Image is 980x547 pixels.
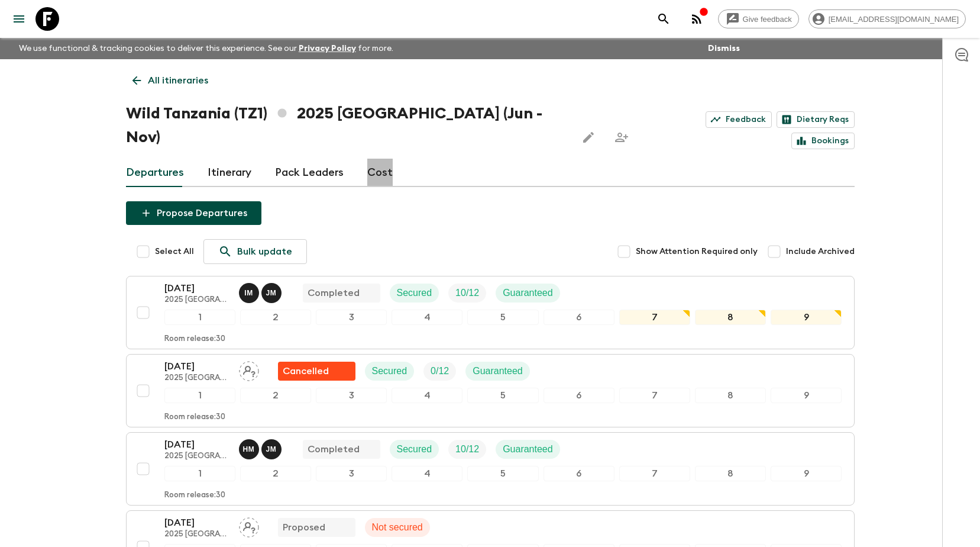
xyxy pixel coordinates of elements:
[365,518,430,537] div: Not secured
[577,126,600,149] button: Edit this itinerary
[283,364,329,378] p: Cancelled
[365,362,415,381] div: Secured
[299,44,356,53] a: Privacy Policy
[14,38,398,59] p: We use functional & tracking cookies to deliver this experience. See our for more.
[423,362,456,381] div: Trip Fill
[240,310,311,325] div: 2
[431,364,449,378] p: 0 / 12
[544,388,614,403] div: 6
[239,365,259,374] span: Assign pack leader
[164,295,229,305] p: 2025 [GEOGRAPHIC_DATA] (Jun - Nov)
[652,7,675,31] button: search adventures
[695,310,766,325] div: 8
[448,284,486,303] div: Trip Fill
[126,276,855,349] button: [DATE]2025 [GEOGRAPHIC_DATA] (Jun - Nov)Iddy Masoud Kilanga, Joachim MukunguCompletedSecuredTrip ...
[777,111,855,128] a: Dietary Reqs
[397,442,432,456] p: Secured
[275,159,344,187] a: Pack Leaders
[316,466,387,481] div: 3
[771,310,842,325] div: 9
[467,388,538,403] div: 5
[392,310,462,325] div: 4
[367,159,393,187] a: Cost
[397,286,432,300] p: Secured
[392,388,462,403] div: 4
[455,286,479,300] p: 10 / 12
[164,334,225,344] p: Room release: 30
[126,102,567,149] h1: Wild Tanzania (TZ1) 2025 [GEOGRAPHIC_DATA] (Jun - Nov)
[203,239,307,264] a: Bulk update
[544,310,614,325] div: 6
[7,7,31,31] button: menu
[239,443,284,452] span: Halfani Mbasha, Joachim Mukungu
[636,246,758,258] span: Show Attention Required only
[237,244,292,259] p: Bulk update
[239,287,284,296] span: Iddy Masoud Kilanga, Joachim Mukungu
[308,286,360,300] p: Completed
[126,69,215,92] a: All itineraries
[619,310,690,325] div: 7
[240,466,311,481] div: 2
[771,466,842,481] div: 9
[164,359,229,374] p: [DATE]
[718,9,799,28] a: Give feedback
[705,40,743,57] button: Dismiss
[278,362,355,381] div: Flash Pack cancellation
[164,466,235,481] div: 1
[467,310,538,325] div: 5
[126,432,855,506] button: [DATE]2025 [GEOGRAPHIC_DATA] (Jun - Nov)Halfani Mbasha, Joachim MukunguCompletedSecuredTrip FillG...
[695,466,766,481] div: 8
[164,452,229,461] p: 2025 [GEOGRAPHIC_DATA] (Jun - Nov)
[283,520,325,535] p: Proposed
[695,388,766,403] div: 8
[503,286,553,300] p: Guaranteed
[164,516,229,530] p: [DATE]
[164,281,229,295] p: [DATE]
[239,521,259,530] span: Assign pack leader
[619,466,690,481] div: 7
[372,520,423,535] p: Not secured
[308,442,360,456] p: Completed
[208,159,251,187] a: Itinerary
[240,388,311,403] div: 2
[164,491,225,500] p: Room release: 30
[164,530,229,539] p: 2025 [GEOGRAPHIC_DATA] (Jun - Nov)
[372,364,407,378] p: Secured
[126,159,184,187] a: Departures
[448,440,486,459] div: Trip Fill
[706,111,772,128] a: Feedback
[316,310,387,325] div: 3
[126,201,261,225] button: Propose Departures
[148,73,208,88] p: All itineraries
[164,388,235,403] div: 1
[455,442,479,456] p: 10 / 12
[503,442,553,456] p: Guaranteed
[791,133,855,149] a: Bookings
[808,9,966,28] div: [EMAIL_ADDRESS][DOMAIN_NAME]
[619,388,690,403] div: 7
[467,466,538,481] div: 5
[610,126,633,149] span: Share this itinerary
[786,246,855,258] span: Include Archived
[126,354,855,427] button: [DATE]2025 [GEOGRAPHIC_DATA] (Jun - Nov)Assign pack leaderFlash Pack cancellationSecuredTrip Fill...
[390,284,439,303] div: Secured
[473,364,523,378] p: Guaranteed
[155,246,194,258] span: Select All
[544,466,614,481] div: 6
[771,388,842,403] div: 9
[736,15,798,24] span: Give feedback
[392,466,462,481] div: 4
[822,15,965,24] span: [EMAIL_ADDRESS][DOMAIN_NAME]
[164,413,225,422] p: Room release: 30
[164,310,235,325] div: 1
[164,374,229,383] p: 2025 [GEOGRAPHIC_DATA] (Jun - Nov)
[390,440,439,459] div: Secured
[164,437,229,452] p: [DATE]
[316,388,387,403] div: 3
